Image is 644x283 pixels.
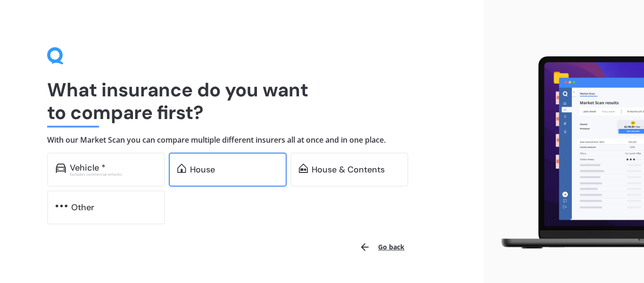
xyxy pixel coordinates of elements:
[70,163,106,172] div: Vehicle *
[47,135,436,145] h4: With our Market Scan you can compare multiple different insurers all at once and in one place.
[312,165,385,174] div: House & Contents
[299,163,308,173] img: home-and-contents.b802091223b8502ef2dd.svg
[56,201,67,211] img: other.81dba5aafe580aa69f38.svg
[354,236,410,258] button: Go back
[177,163,186,173] img: home.91c183c226a05b4dc763.svg
[47,78,436,124] h1: What insurance do you want to compare first?
[190,165,215,174] div: House
[71,203,94,212] div: Other
[70,172,157,176] div: Excludes commercial vehicles
[56,163,66,173] img: car.f15378c7a67c060ca3f3.svg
